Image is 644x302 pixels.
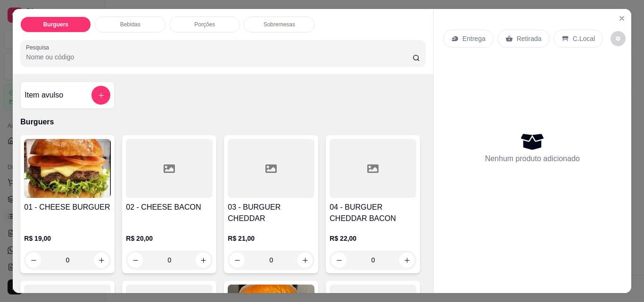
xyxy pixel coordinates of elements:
img: product-image [24,139,111,198]
h4: 04 - BURGUER CHEDDAR BACON [330,202,416,224]
p: R$ 19,00 [24,234,111,243]
p: C.Local [573,34,595,43]
h4: 03 - BURGUER CHEDDAR [228,202,314,224]
p: R$ 20,00 [126,234,213,243]
p: Nenhum produto adicionado [485,153,580,164]
p: Sobremesas [264,21,295,28]
p: Bebidas [120,21,140,28]
button: decrease-product-quantity [611,31,626,46]
label: Pesquisa [26,43,52,51]
p: Retirada [517,34,542,43]
button: add-separate-item [91,86,110,105]
p: Porções [194,21,215,28]
p: Entrega [462,34,486,43]
h4: 02 - CHEESE BACON [126,202,213,213]
button: Close [614,11,629,26]
p: R$ 22,00 [330,234,416,243]
p: Burguers [43,21,68,28]
p: Burguers [20,116,425,128]
h4: 01 - CHEESE BURGUER [24,202,111,213]
input: Pesquisa [26,52,413,62]
p: R$ 21,00 [228,234,314,243]
h4: Item avulso [25,90,63,101]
